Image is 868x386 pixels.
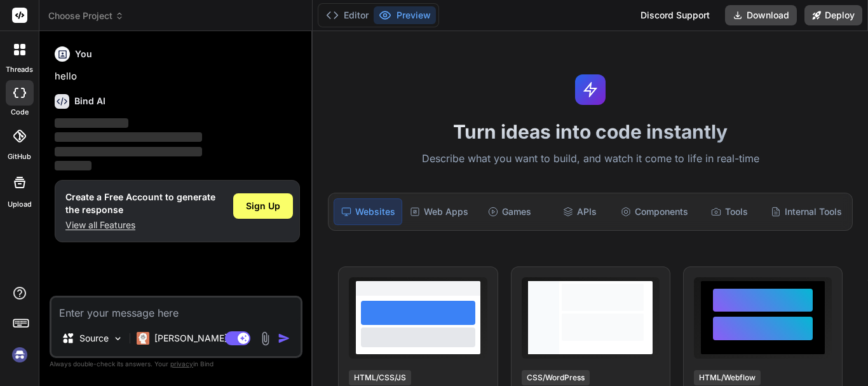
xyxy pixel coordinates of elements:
[246,200,280,212] span: Sign Up
[633,5,717,25] div: Discord Support
[50,358,302,370] p: Always double-check its answers. Your in Bind
[334,198,402,225] div: Websites
[321,6,374,24] button: Editor
[546,198,613,225] div: APIs
[55,161,92,170] span: ‌
[65,191,215,216] h1: Create a Free Account to generate the response
[74,95,105,107] h6: Bind AI
[48,10,124,22] span: Choose Project
[522,370,590,385] div: CSS/WordPress
[766,198,847,225] div: Internal Tools
[9,344,31,366] img: signin
[374,6,436,24] button: Preview
[55,132,202,142] span: ‌
[112,333,123,344] img: Pick Models
[320,151,860,167] p: Describe what you want to build, and watch it come to life in real-time
[8,199,32,210] label: Upload
[320,120,860,143] h1: Turn ideas into code instantly
[154,332,249,345] p: [PERSON_NAME] 4 S..
[8,151,31,162] label: GitHub
[405,198,473,225] div: Web Apps
[55,118,128,128] span: ‌
[476,198,543,225] div: Games
[804,5,862,25] button: Deploy
[65,219,215,231] p: View all Features
[278,332,290,345] img: icon
[55,147,202,156] span: ‌
[75,48,92,60] h6: You
[725,5,797,25] button: Download
[349,370,411,385] div: HTML/CSS/JS
[6,64,33,75] label: threads
[170,360,193,368] span: privacy
[696,198,763,225] div: Tools
[79,332,109,345] p: Source
[137,332,149,345] img: Claude 4 Sonnet
[616,198,693,225] div: Components
[11,107,29,118] label: code
[694,370,761,385] div: HTML/Webflow
[258,331,273,346] img: attachment
[55,69,300,84] p: hello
